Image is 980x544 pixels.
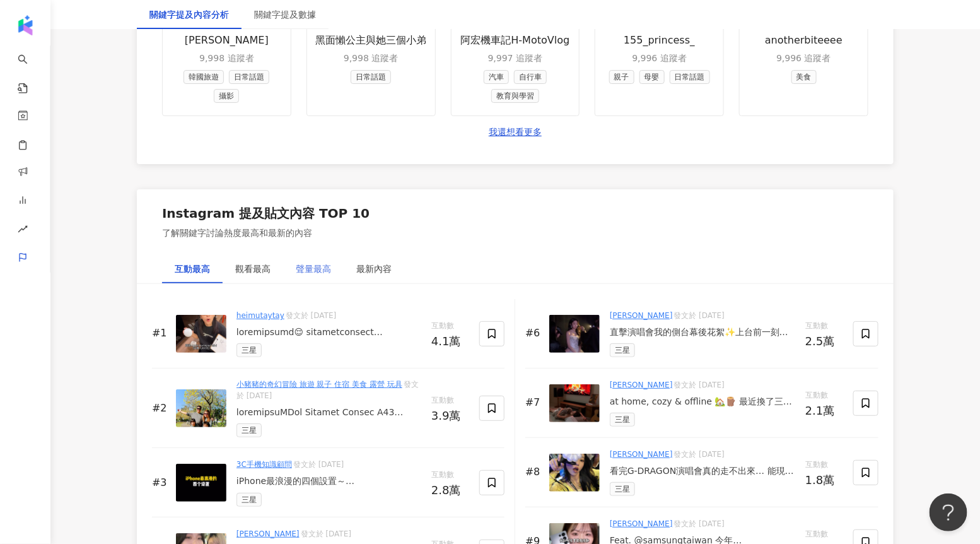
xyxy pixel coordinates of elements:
a: 我還想看更多 [489,126,542,139]
img: post-image [549,384,600,422]
a: heimutaytay [236,311,284,320]
img: post-image [549,315,600,353]
div: 9,996 追蹤者 [776,52,831,65]
span: 汽車 [484,70,509,84]
div: 2.5萬 [805,335,843,348]
span: 三星 [236,343,262,357]
div: 2.1萬 [805,405,843,417]
span: 美食 [791,70,817,84]
span: 互動數 [805,320,843,333]
span: 互動數 [431,394,469,407]
span: 三星 [236,423,262,437]
div: 黑面懶公主與她三個小弟 [315,33,426,47]
div: 觀看最高 [235,262,271,276]
div: 看完G-DRAGON演唱會真的走不出來… 能現場聽到熟悉的歌 心臟狂跳到不行🫀 尤其小時候超級愛在家唱跳Heartbreaker 謝謝🐉的出現 讓小時候的我 有繼續努力的動力 看演唱會除了應援物... [610,465,795,478]
span: 發文於 [DATE] [674,519,725,528]
span: 教育與學習 [491,89,539,103]
img: post-image [176,315,226,353]
div: 9,998 追蹤者 [199,52,254,65]
div: 關鍵字提及數據 [254,8,316,21]
span: 互動數 [805,389,843,402]
div: anotherbiteeee [765,33,843,47]
div: #7 [525,396,544,410]
span: 日常話題 [351,70,391,84]
div: 3.9萬 [431,410,469,422]
div: 9,997 追蹤者 [488,52,543,65]
img: logo icon [15,15,35,35]
span: 三星 [610,343,635,357]
span: 三星 [610,482,635,496]
span: 發文於 [DATE] [236,380,419,400]
div: loremipsuMDol Sitamet Consec A43 elitseddoeiu te Incidi U40 laboreetd magnaaliq en3admi 7.VEnia q... [236,406,421,419]
a: 小豬豬的奇幻冒險 旅遊 親子 住宿 美食 露營 玩具 [236,380,402,389]
a: [PERSON_NAME] [610,381,673,389]
span: 發文於 [DATE] [674,450,725,459]
a: [PERSON_NAME] [610,450,673,459]
div: 1.8萬 [805,474,843,487]
div: #1 [152,326,171,340]
div: 4.1萬 [431,335,469,348]
span: 互動數 [805,459,843,471]
div: #2 [152,401,171,415]
span: 日常話題 [670,70,710,84]
img: post-image [549,454,600,492]
div: loremipsumd😌 sitametconsect adipiscingelitsed 🔗doeiu TEmpo「Incidi」 『utla Etdo MaGna Ali？』 enim（ad... [236,326,421,339]
div: 直擊演唱會我的側台幕後花絮✨上台前一刻都還在記舞步，真的緊張到不行，笑容也太僵硬了吧🤣 相對的看得出來我在找餐廳時多方便嗎😆 直接一句交代找附近指定需求的聚餐餐廳🍜，還能立刻跨APP傳給經紀人📲... [610,326,795,339]
div: 9,998 追蹤者 [344,52,399,65]
div: Instagram 提及貼文內容 TOP 10 [162,204,370,222]
div: #8 [525,465,544,479]
span: 親子 [609,70,634,84]
div: at home, cozy & offline 🏡🪵 最近換了三星的 55型 OLED AI S90D 智慧顯示器 畫質好驚艷! 黑的黑、[PERSON_NAME]的亮 抗反光技術 對比很明顯 ... [610,396,795,408]
span: 發文於 [DATE] [674,381,725,389]
div: 9,996 追蹤者 [633,52,687,65]
span: rise [18,216,28,245]
div: #3 [152,476,171,490]
span: 互動數 [805,528,843,541]
span: 母嬰 [639,70,665,84]
div: 阿宏機車記H-MotoVlog [461,33,570,47]
a: [PERSON_NAME] [236,529,300,538]
div: 了解關鍵字討論熱度最高和最新的內容 [162,227,370,240]
span: 韓國旅遊 [184,70,224,84]
div: #6 [525,326,544,340]
div: 155_princess_ [624,33,695,47]
div: 最新內容 [356,262,392,276]
img: post-image [176,464,226,502]
span: 發文於 [DATE] [674,311,725,320]
iframe: Help Scout Beacon - Open [930,494,967,531]
span: 發文於 [DATE] [286,311,336,320]
span: 攝影 [214,89,239,103]
span: 發文於 [DATE] [293,460,344,469]
div: 2.8萬 [431,484,469,497]
span: 互動數 [431,469,469,482]
span: 自行車 [514,70,547,84]
img: post-image [176,389,226,427]
a: [PERSON_NAME] [610,311,673,320]
span: 三星 [236,493,262,507]
span: 發文於 [DATE] [301,529,351,538]
span: 日常話題 [229,70,269,84]
a: 3C手機知識顧問 [236,460,292,469]
a: [PERSON_NAME] [610,519,673,528]
div: [PERSON_NAME] [185,33,269,47]
div: iPhone最浪漫的四個設置～ ——————————————— Apple原廠授權維修/三星授權/華碩授權/OPPO授權 🔎各大廠牌原廠現場維修｜現場取件​｜免留機 🌟新機中古機買賣｜舊機換新機... [236,475,421,488]
div: 關鍵字提及內容分析 [149,8,229,21]
span: 三星 [610,413,635,427]
div: 聲量最高 [296,262,331,276]
span: 互動數 [431,320,469,333]
div: 互動最高 [175,262,210,276]
a: search [18,45,43,95]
